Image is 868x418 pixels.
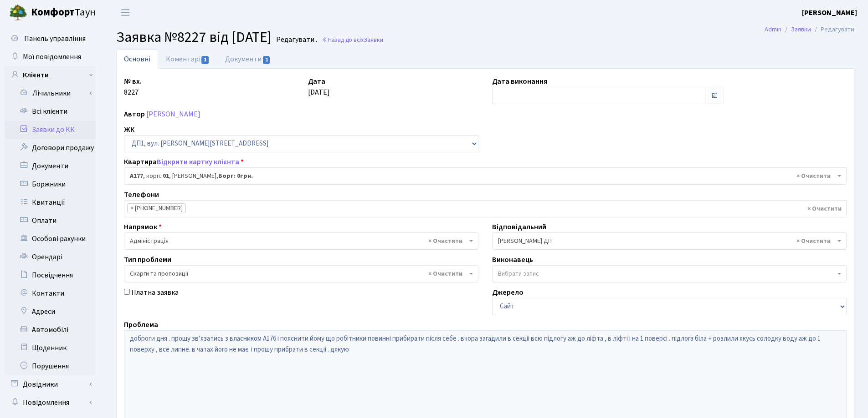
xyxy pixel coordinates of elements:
[5,157,96,175] a: Документи
[428,269,462,278] span: Видалити всі елементи
[5,212,96,230] a: Оплати
[218,171,253,181] b: Борг: 0грн.
[114,5,137,20] button: Переключити навігацію
[492,254,533,265] label: Виконавець
[428,237,462,246] span: Видалити всі елементи
[124,222,162,232] label: Напрямок
[765,25,781,34] a: Admin
[5,357,96,375] a: Порушення
[124,124,134,135] label: ЖК
[811,25,854,35] li: Редагувати
[807,204,842,213] span: Видалити всі елементи
[5,175,96,193] a: Боржники
[127,203,186,213] li: 063-386-20-22
[124,319,158,330] label: Проблема
[146,109,200,119] a: [PERSON_NAME]
[124,232,478,250] span: Адміністрація
[5,30,96,48] a: Панель управління
[5,121,96,139] a: Заявки до КК
[322,35,383,44] a: Назад до всіхЗаявки
[117,76,301,104] div: 8227
[274,35,317,44] small: Редагувати .
[130,204,134,213] span: ×
[802,8,857,18] b: [PERSON_NAME]
[492,76,547,87] label: Дата виконання
[5,102,96,121] a: Всі клієнти
[124,76,142,87] label: № вх.
[5,48,96,66] a: Мої повідомлення
[124,156,244,167] label: Квартира
[498,237,835,246] span: Сомова О.П. ДП
[124,189,159,200] label: Телефони
[5,375,96,393] a: Довідники
[5,66,96,84] a: Клієнти
[5,393,96,412] a: Повідомлення
[5,193,96,212] a: Квитанції
[116,27,272,48] span: Заявка №8227 від [DATE]
[263,56,270,64] span: 1
[130,171,835,181] span: <b>А177</b>, корп.: <b>01</b>, Маляренко Анна Юріївна, <b>Борг: 0грн.</b>
[492,287,524,298] label: Джерело
[31,5,96,20] span: Таун
[23,52,81,62] span: Мої повідомлення
[116,50,158,69] a: Основні
[751,20,868,39] nav: breadcrumb
[492,222,546,232] label: Відповідальний
[130,171,143,181] b: А177
[796,237,831,246] span: Видалити всі елементи
[5,266,96,284] a: Посвідчення
[791,25,811,34] a: Заявки
[124,109,145,120] label: Автор
[201,56,209,64] span: 1
[24,34,86,44] span: Панель управління
[124,254,171,265] label: Тип проблеми
[158,50,217,69] a: Коментарі
[5,321,96,339] a: Автомобілі
[217,50,278,69] a: Документи
[364,35,383,44] span: Заявки
[130,269,467,278] span: Скарги та пропозиції
[5,284,96,302] a: Контакти
[796,171,831,181] span: Видалити всі елементи
[131,287,179,298] label: Платна заявка
[10,84,96,102] a: Лічильники
[301,76,485,104] div: [DATE]
[498,269,539,278] span: Вибрати запис
[5,230,96,248] a: Особові рахунки
[5,302,96,321] a: Адреси
[5,248,96,266] a: Орендарі
[157,157,239,167] a: Відкрити картку клієнта
[124,265,478,282] span: Скарги та пропозиції
[492,232,847,250] span: Сомова О.П. ДП
[31,5,75,20] b: Комфорт
[9,4,27,22] img: logo.png
[802,7,857,18] a: [PERSON_NAME]
[308,76,325,87] label: Дата
[124,167,847,185] span: <b>А177</b>, корп.: <b>01</b>, Маляренко Анна Юріївна, <b>Борг: 0грн.</b>
[5,139,96,157] a: Договори продажу
[5,339,96,357] a: Щоденник
[163,171,169,181] b: 01
[130,237,467,246] span: Адміністрація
